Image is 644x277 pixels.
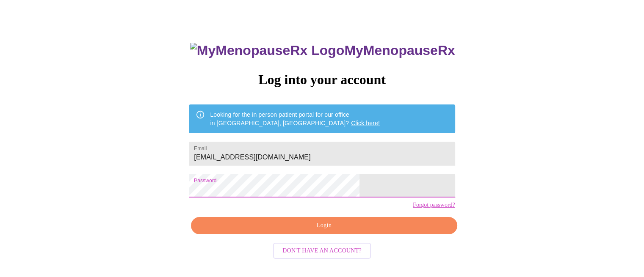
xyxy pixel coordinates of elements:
h3: MyMenopauseRx [190,43,455,58]
span: Login [201,220,447,231]
a: Click here! [351,120,380,126]
button: Login [191,217,457,234]
a: Forgot password? [413,202,455,208]
img: MyMenopauseRx Logo [190,43,344,58]
a: Don't have an account? [271,246,373,253]
h3: Log into your account [189,72,455,88]
span: Don't have an account? [282,246,362,256]
div: Looking for the in person patient portal for our office in [GEOGRAPHIC_DATA], [GEOGRAPHIC_DATA]? [210,107,380,131]
button: Don't have an account? [273,243,371,259]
